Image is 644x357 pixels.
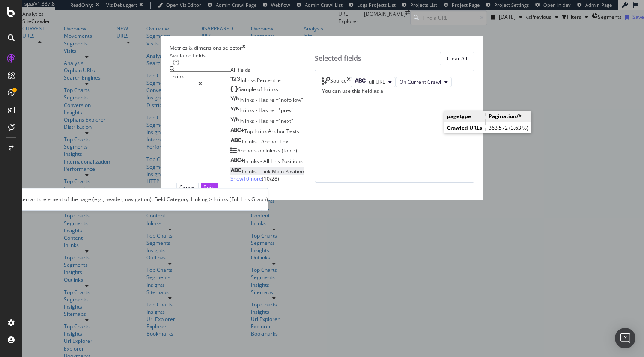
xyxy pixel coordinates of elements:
[161,36,483,200] div: modal
[269,107,294,114] span: rel="prev"
[179,184,196,191] div: Cancel
[242,138,258,145] span: Inlinks
[261,138,280,145] span: Anchor
[444,111,486,122] td: pagetype
[486,122,532,134] td: 363,572 (3.63 %)
[286,128,299,135] span: Texts
[238,86,257,93] span: Sample
[351,77,396,87] button: Full URL
[239,107,256,114] span: Inlinks
[447,55,467,62] div: Clear All
[265,147,282,154] span: Inlinks
[440,52,474,65] button: Clear All
[239,96,256,104] span: Inlinks
[269,117,293,125] span: rel="next"
[259,107,269,114] span: Has
[315,54,361,63] div: Selected fields
[242,168,258,175] span: Inlinks
[366,78,385,86] span: Full URL
[322,87,467,95] div: You can use this field as a
[272,168,285,175] span: Main
[263,158,271,165] span: All
[258,138,261,145] span: -
[262,175,279,182] span: ( 10 / 28 )
[230,66,304,74] div: All fields
[256,96,259,104] span: -
[258,147,265,154] span: on
[259,96,269,104] span: Has
[285,168,304,175] span: Position
[256,117,259,125] span: -
[268,128,286,135] span: Anchor
[260,158,263,165] span: -
[244,128,254,135] span: Top
[282,147,292,154] span: (top
[254,128,268,135] span: Inlink
[269,96,303,104] span: rel="nofollow"
[259,117,269,125] span: Has
[170,52,304,59] div: Available fields
[281,158,303,165] span: Positions
[170,44,242,51] div: Metrics & dimensions selector
[176,183,199,192] button: Cancel
[261,168,272,175] span: Link
[271,158,281,165] span: Link
[237,147,258,154] span: Anchors
[292,147,297,154] span: 5)
[203,184,215,191] div: Build
[396,77,452,87] button: On Current Crawl
[280,138,290,145] span: Text
[257,77,281,84] span: Percentile
[615,328,635,348] div: Open Intercom Messenger
[258,168,261,175] span: -
[486,111,532,122] td: Pagination/*
[241,77,257,84] span: Inlinks
[347,77,351,87] div: times
[257,86,263,93] span: of
[400,78,441,86] span: On Current Crawl
[330,77,347,87] div: Source
[444,122,486,134] td: Crawled URLs
[244,158,260,165] span: Inlinks
[170,71,230,81] input: Search by field name
[239,117,256,125] span: Inlinks
[256,107,259,114] span: -
[322,77,467,87] div: SourcetimesFull URLOn Current Crawl
[263,86,278,93] span: Inlinks
[242,44,246,51] div: times
[230,175,262,182] span: Show 10 more
[201,183,218,192] button: Build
